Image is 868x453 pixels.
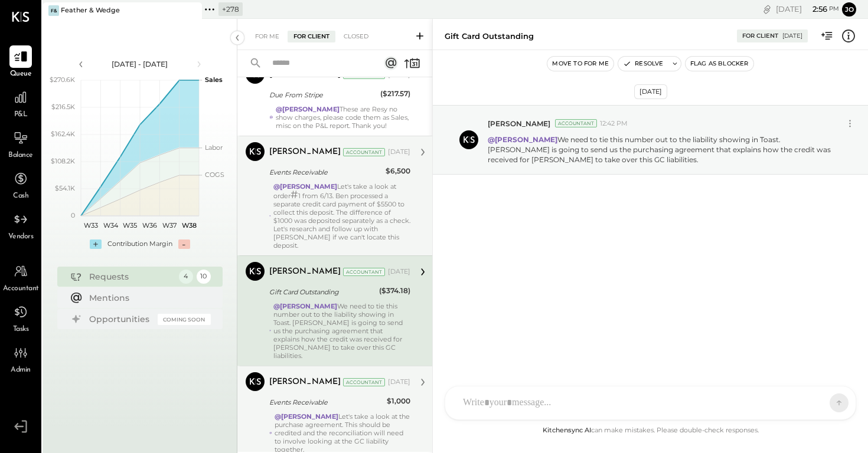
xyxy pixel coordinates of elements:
[445,31,534,42] div: Gift Card Outstanding
[686,57,753,71] button: Flag as Blocker
[61,6,120,15] div: Feather & Wedge
[291,188,298,201] span: #
[162,221,177,229] text: W37
[142,221,157,229] text: W36
[89,271,173,283] div: Requests
[103,221,118,229] text: W34
[276,105,410,130] div: These are Resy no show charges, please code them as Sales, misc on the P&L report. Thank you!
[273,302,410,360] div: We need to tie this number out to the liability showing in Toast. [PERSON_NAME] is going to send ...
[782,32,802,40] div: [DATE]
[218,2,243,16] div: + 278
[488,119,550,129] span: [PERSON_NAME]
[205,75,223,84] text: Sales
[205,170,224,179] text: COGS
[387,395,410,407] div: $1,000
[269,286,376,298] div: Gift Card Outstanding
[1,168,41,202] a: Cash
[1,301,41,335] a: Tasks
[761,3,773,15] div: copy link
[51,130,75,138] text: $162.4K
[842,2,856,17] button: Jo
[273,182,410,250] div: Let's take a look at order 1 from 6/13. Ben processed a separate credit card payment of $5500 to ...
[269,89,377,101] div: Due From Stripe
[742,32,778,40] div: For Client
[205,143,223,152] text: Labor
[273,182,337,191] strong: @[PERSON_NAME]
[829,5,839,13] span: pm
[179,270,193,284] div: 4
[1,127,41,161] a: Balance
[55,184,75,192] text: $54.1K
[275,412,338,421] strong: @[PERSON_NAME]
[386,165,410,177] div: $6,500
[343,268,385,276] div: Accountant
[13,324,29,335] span: Tasks
[388,377,410,387] div: [DATE]
[634,84,667,99] div: [DATE]
[8,232,34,242] span: Vendors
[197,270,211,284] div: 10
[269,146,341,158] div: [PERSON_NAME]
[50,75,75,84] text: $270.6K
[123,221,137,229] text: W35
[276,105,340,113] strong: @[PERSON_NAME]
[3,284,39,294] span: Accountant
[178,239,190,249] div: -
[1,260,41,294] a: Accountant
[71,211,75,219] text: 0
[11,365,31,376] span: Admin
[600,119,628,129] span: 12:42 PM
[379,285,410,297] div: ($374.18)
[488,135,557,144] strong: @[PERSON_NAME]
[107,239,172,249] div: Contribution Margin
[13,191,28,202] span: Cash
[89,292,205,304] div: Mentions
[338,31,374,42] div: Closed
[1,342,41,376] a: Admin
[158,314,211,325] div: Coming Soon
[249,31,285,42] div: For Me
[269,376,341,388] div: [PERSON_NAME]
[89,313,152,325] div: Opportunities
[8,150,33,161] span: Balance
[555,119,597,127] div: Accountant
[10,69,32,80] span: Queue
[776,4,839,15] div: [DATE]
[380,88,410,100] div: ($217.57)
[547,57,614,71] button: Move to for me
[269,166,382,178] div: Events Receivable
[269,266,341,278] div: [PERSON_NAME]
[388,147,410,157] div: [DATE]
[488,134,840,165] p: We need to tie this number out to the liability showing in Toast. [PERSON_NAME] is going to send ...
[90,59,190,69] div: [DATE] - [DATE]
[388,267,410,277] div: [DATE]
[288,31,335,42] div: For Client
[14,110,28,120] span: P&L
[1,208,41,242] a: Vendors
[1,86,41,120] a: P&L
[269,396,383,408] div: Events Receivable
[51,157,75,165] text: $108.2K
[804,4,827,15] span: 2 : 56
[343,148,385,156] div: Accountant
[343,378,385,386] div: Accountant
[90,239,102,249] div: +
[48,5,59,16] div: F&
[273,302,337,310] strong: @[PERSON_NAME]
[51,103,75,111] text: $216.5K
[618,57,668,71] button: Resolve
[83,221,97,229] text: W33
[181,221,196,229] text: W38
[1,45,41,80] a: Queue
